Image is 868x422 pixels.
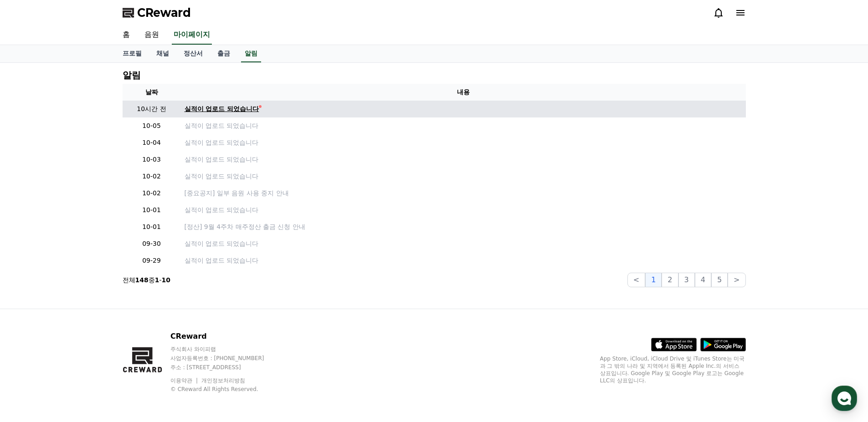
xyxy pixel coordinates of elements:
[170,377,199,384] a: 이용약관
[600,355,746,384] p: App Store, iCloud, iCloud Drive 및 iTunes Store는 미국과 그 밖의 나라 및 지역에서 등록된 Apple Inc.의 서비스 상표입니다. Goo...
[29,302,34,310] span: 홈
[126,155,177,164] p: 10-03
[3,289,60,311] a: 홈
[170,364,282,371] p: 주소 : [STREET_ADDRESS]
[126,172,177,181] p: 10-02
[181,84,746,101] th: 내용
[627,273,645,287] button: <
[126,256,177,265] p: 09-29
[185,188,742,198] a: [중요공지] 일부 음원 사용 중지 안내
[123,5,191,20] a: CReward
[185,172,742,181] a: 실적이 업로드 되었습니다
[137,5,191,20] span: CReward
[135,276,149,284] strong: 148
[126,239,177,249] p: 09-30
[60,289,118,311] a: 대화
[185,256,742,265] a: 실적이 업로드 되었습니다
[149,45,176,62] a: 채널
[123,84,181,101] th: 날짜
[185,222,742,232] a: [정산] 9월 4주차 매주정산 출금 신청 안내
[123,70,141,80] h4: 알림
[126,104,177,114] p: 10시간 전
[172,25,212,45] a: 마이페이지
[185,121,742,131] a: 실적이 업로드 되었습니다
[185,138,742,147] a: 실적이 업로드 되었습니다
[170,355,282,362] p: 사업자등록번호 : [PHONE_NUMBER]
[155,276,159,284] strong: 1
[170,346,282,353] p: 주식회사 와이피랩
[185,205,742,215] a: 실적이 업로드 되었습니다
[141,302,152,310] span: 설정
[126,188,177,198] p: 10-02
[662,273,678,287] button: 2
[185,104,259,114] div: 실적이 업로드 되었습니다
[115,45,149,62] a: 프로필
[170,331,282,342] p: CReward
[170,386,282,393] p: © CReward All Rights Reserved.
[126,121,177,131] p: 10-05
[137,25,166,45] a: 음원
[185,104,742,114] a: 실적이 업로드 되었습니다
[645,273,662,287] button: 1
[241,45,261,62] a: 알림
[123,275,171,285] p: 전체 중 -
[695,273,711,287] button: 4
[126,138,177,147] p: 10-04
[83,303,94,310] span: 대화
[711,273,728,287] button: 5
[201,377,245,384] a: 개인정보처리방침
[162,276,170,284] strong: 10
[728,273,745,287] button: >
[185,239,742,249] a: 실적이 업로드 되었습니다
[678,273,695,287] button: 3
[210,45,237,62] a: 출금
[126,205,177,215] p: 10-01
[126,222,177,232] p: 10-01
[118,289,175,311] a: 설정
[176,45,210,62] a: 정산서
[115,25,137,45] a: 홈
[185,155,742,164] a: 실적이 업로드 되었습니다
